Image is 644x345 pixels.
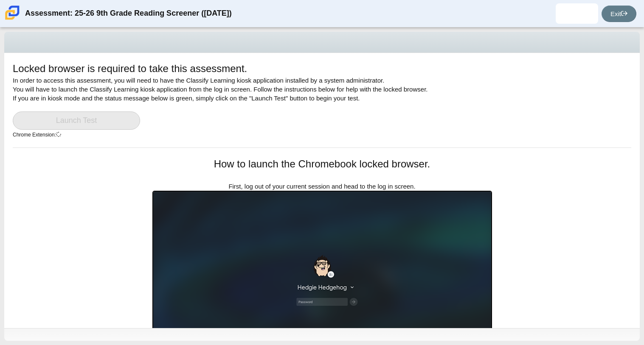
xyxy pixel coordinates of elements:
img: camiyah.wilkerson.EUDWo3 [570,7,584,20]
div: In order to access this assessment, you will need to have the Classify Learning kiosk application... [13,61,631,147]
small: Chrome Extension: [13,132,61,138]
div: Assessment: 25-26 9th Grade Reading Screener ([DATE]) [25,3,232,24]
a: Launch Test [13,111,140,130]
a: Carmen School of Science & Technology [3,16,21,23]
a: Exit [602,6,636,22]
h1: Locked browser is required to take this assessment. [13,61,247,76]
h1: How to launch the Chromebook locked browser. [152,157,492,171]
img: Carmen School of Science & Technology [3,4,21,22]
